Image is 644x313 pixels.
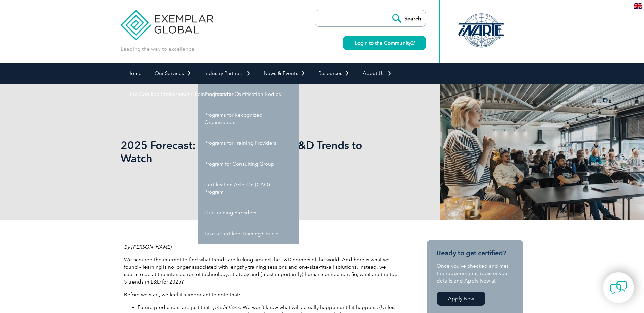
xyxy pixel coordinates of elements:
[411,41,415,45] img: open_square.png
[437,249,513,257] h3: Ready to get certified?
[121,84,247,105] a: Find Certified Professional / Training Provider
[121,139,378,165] h1: 2025 Forecast: 5 Game-Changing L&D Trends to Watch
[198,133,299,153] a: Programs for Training Providers
[121,63,148,84] a: Home
[124,292,240,298] span: Before we start, we feel it’s important to note that:
[389,10,426,26] input: Search
[312,63,356,84] a: Resources
[198,84,299,105] a: Programs for Certification Bodies
[257,63,312,84] a: News & Events
[198,63,257,84] a: Industry Partners
[198,202,299,223] a: Our Training Providers
[124,256,399,286] p: We scoured the internet to find what trends are lurking around the L&D corners of the world. And ...
[148,63,198,84] a: Our Services
[198,174,299,202] a: Certification Add-On (CAO) Program
[198,223,299,244] a: Take a Certified Training Course
[356,63,398,84] a: About Us
[198,153,299,174] a: Program for Consulting Group
[213,304,240,310] em: predictions
[610,279,627,296] img: contact-chat.png
[634,3,642,9] img: en
[437,262,513,285] p: Once you’ve checked and met the requirements, register your details and Apply Now at
[124,244,172,250] em: By [PERSON_NAME]
[198,105,299,133] a: Programs for Recognized Organizations
[437,292,485,306] a: Apply Now
[121,45,194,53] p: Leading the way to excellence
[343,36,426,50] a: Login to the Community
